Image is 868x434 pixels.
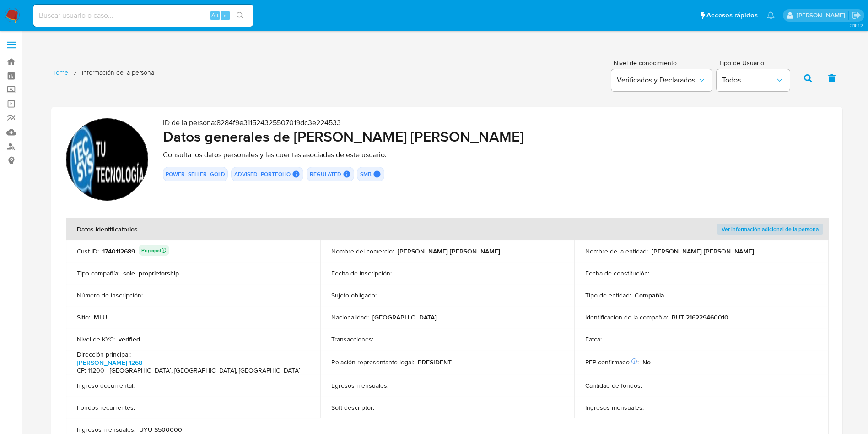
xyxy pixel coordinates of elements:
[717,69,790,91] button: Todos
[224,11,226,20] span: s
[852,11,861,20] a: Salir
[51,65,154,90] nav: List of pages
[706,11,758,20] span: Accesos rápidos
[211,11,219,20] span: Alt
[231,9,249,22] button: search-icon
[51,68,68,77] a: Home
[82,68,154,77] span: Información de la persona
[614,60,712,66] span: Nivel de conocimiento
[617,76,697,85] span: Verificados y Declarados
[722,76,775,85] span: Todos
[33,10,253,22] input: Buscar usuario o caso...
[719,60,792,66] span: Tipo de Usuario
[797,11,848,20] p: antonio.rossel@mercadolibre.com
[767,11,775,19] a: Notificaciones
[611,69,712,91] button: Verificados y Declarados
